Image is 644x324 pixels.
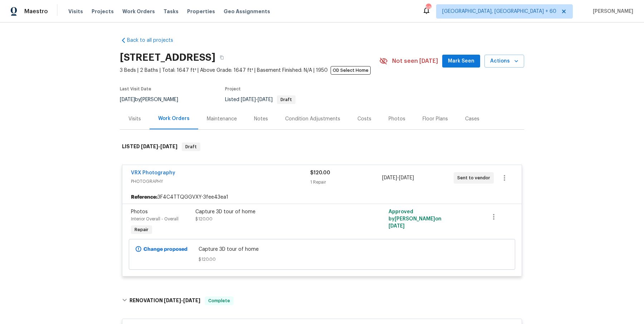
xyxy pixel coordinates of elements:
[120,87,151,91] span: Last Visit Date
[158,115,190,122] div: Work Orders
[68,8,83,15] span: Visits
[254,115,268,123] div: Notes
[382,174,414,181] span: -
[24,8,48,15] span: Maestro
[120,37,189,44] a: Back to all projects
[389,224,405,229] span: [DATE]
[331,66,371,75] span: OD Select Home
[183,298,200,303] span: [DATE]
[195,217,213,221] span: $120.00
[382,175,397,180] span: [DATE]
[92,8,114,15] span: Projects
[164,298,200,303] span: -
[207,115,237,123] div: Maintenance
[182,143,200,150] span: Draft
[457,174,493,181] span: Sent to vendor
[122,143,177,151] h6: LISTED
[225,97,296,102] span: Listed
[195,208,352,215] div: Capture 3D tour of home
[278,98,295,102] span: Draft
[120,97,135,102] span: [DATE]
[389,209,441,229] span: Approved by [PERSON_NAME] on
[241,97,273,102] span: -
[120,95,187,104] div: by [PERSON_NAME]
[187,8,215,15] span: Properties
[120,67,379,74] span: 3 Beds | 2 Baths | Total: 1647 ft² | Above Grade: 1647 ft² | Basement Finished: N/A | 1950
[399,175,414,180] span: [DATE]
[258,97,273,102] span: [DATE]
[392,58,438,65] span: Not seen [DATE]
[120,135,524,158] div: LISTED [DATE]-[DATE]Draft
[490,57,518,66] span: Actions
[205,297,233,304] span: Complete
[225,87,241,91] span: Project
[120,54,215,61] h2: [STREET_ADDRESS]
[122,8,155,15] span: Work Orders
[141,144,158,149] span: [DATE]
[442,8,556,15] span: [GEOGRAPHIC_DATA], [GEOGRAPHIC_DATA] + 60
[285,115,340,123] div: Condition Adjustments
[160,144,177,149] span: [DATE]
[120,289,524,312] div: RENOVATION [DATE]-[DATE]Complete
[128,115,141,123] div: Visits
[164,9,179,14] span: Tasks
[465,115,479,123] div: Cases
[215,51,228,64] button: Copy Address
[484,55,524,68] button: Actions
[131,170,175,175] a: VRX Photography
[224,8,270,15] span: Geo Assignments
[442,55,480,68] button: Mark Seen
[131,217,179,221] span: Interior Overall - Overall
[199,246,446,253] span: Capture 3D tour of home
[448,57,474,66] span: Mark Seen
[143,247,187,252] b: Change proposed
[426,4,431,11] div: 592
[590,8,633,15] span: [PERSON_NAME]
[131,209,148,214] span: Photos
[199,256,446,263] span: $120.00
[131,194,157,201] b: Reference:
[310,179,382,186] div: 1 Repair
[423,115,448,123] div: Floor Plans
[141,144,177,149] span: -
[130,296,200,305] h6: RENOVATION
[122,191,522,204] div: 3F4C4TTQGGVXY-3fee43ea1
[132,226,151,233] span: Repair
[164,298,181,303] span: [DATE]
[131,178,310,185] span: PHOTOGRAPHY
[241,97,256,102] span: [DATE]
[389,115,405,123] div: Photos
[310,170,330,175] span: $120.00
[357,115,371,123] div: Costs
